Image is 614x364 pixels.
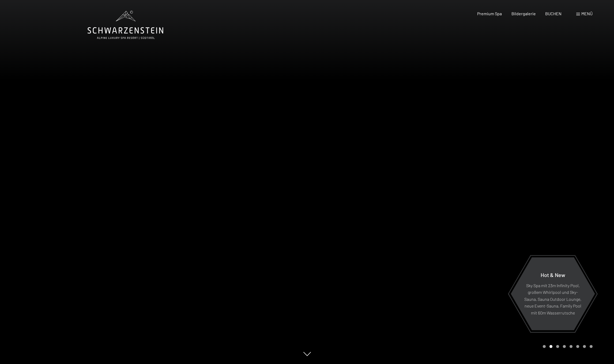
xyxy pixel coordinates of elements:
div: Carousel Page 7 [583,345,586,348]
div: Carousel Page 6 [576,345,579,348]
a: BUCHEN [545,11,562,16]
div: Carousel Page 8 [590,345,593,348]
span: Menü [581,11,593,16]
div: Carousel Page 5 [570,345,572,348]
div: Carousel Page 3 [556,345,559,348]
a: Premium Spa [477,11,502,16]
div: Carousel Page 4 [563,345,566,348]
p: Sky Spa mit 23m Infinity Pool, großem Whirlpool und Sky-Sauna, Sauna Outdoor Lounge, neue Event-S... [524,282,582,316]
div: Carousel Page 2 (Current Slide) [549,345,552,348]
div: Carousel Page 1 [543,345,546,348]
a: Hot & New Sky Spa mit 23m Infinity Pool, großem Whirlpool und Sky-Sauna, Sauna Outdoor Lounge, ne... [510,257,595,331]
a: Bildergalerie [511,11,536,16]
span: Hot & New [541,271,565,278]
div: Carousel Pagination [541,345,593,348]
